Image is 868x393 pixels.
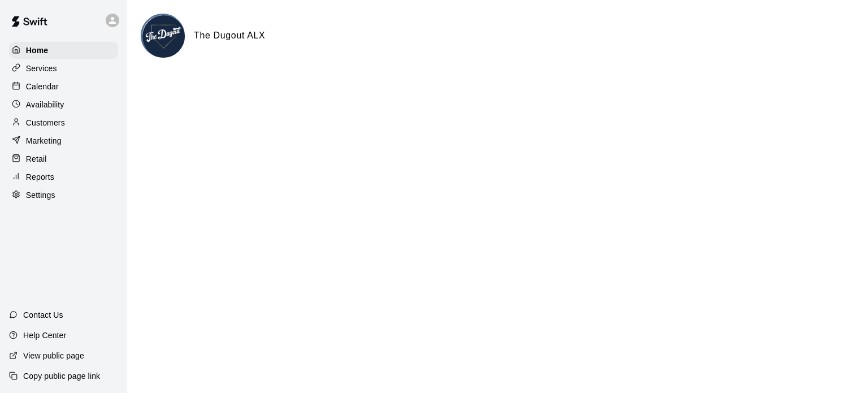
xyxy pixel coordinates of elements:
p: Contact Us [23,309,63,321]
p: Availability [26,99,64,110]
p: Marketing [26,135,62,146]
p: Services [26,63,57,74]
h6: The Dugout ALX [194,28,265,43]
p: Retail [26,153,47,165]
a: Reports [9,169,118,185]
p: Settings [26,189,55,201]
a: Retail [9,150,118,167]
p: Calendar [26,81,59,92]
a: Calendar [9,78,118,95]
img: The Dugout ALX logo [142,15,185,58]
p: Home [26,45,49,56]
a: Services [9,60,118,77]
a: Home [9,42,118,59]
p: Help Center [23,330,66,341]
a: Availability [9,96,118,113]
a: Settings [9,187,118,204]
a: Customers [9,114,118,131]
p: Customers [26,117,65,128]
a: Marketing [9,132,118,149]
p: Reports [26,171,54,183]
p: View public page [23,350,84,361]
p: Copy public page link [23,370,100,382]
